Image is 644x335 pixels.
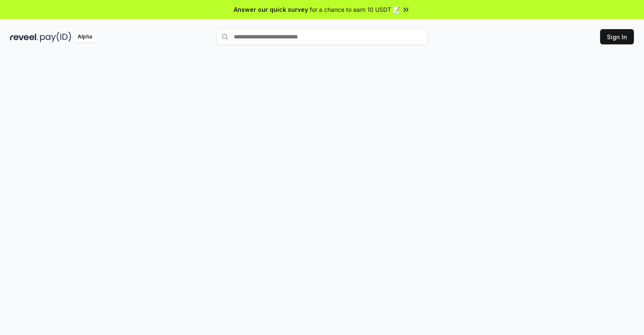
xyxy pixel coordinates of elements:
[600,29,634,44] button: Sign In
[10,32,38,42] img: reveel_dark
[73,32,97,42] div: Alpha
[234,5,308,14] span: Answer our quick survey
[310,5,400,14] span: for a chance to earn 10 USDT 📝
[40,32,71,42] img: pay_id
